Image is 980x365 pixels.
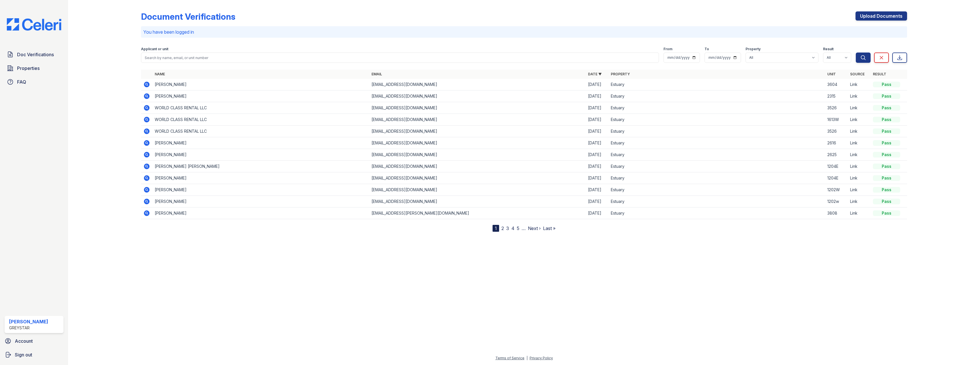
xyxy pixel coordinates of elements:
td: [PERSON_NAME] [152,149,369,161]
div: Pass [873,117,900,122]
a: Last » [543,225,556,231]
td: [PERSON_NAME] [152,79,369,90]
td: [DATE] [586,102,609,114]
div: Pass [873,152,900,158]
td: [PERSON_NAME] [152,90,369,102]
a: Unit [827,72,836,76]
a: Terms of Service [495,356,524,360]
td: 3604 [825,79,848,90]
img: CE_Logo_Blue-a8612792a0a2168367f1c8372b55b34899dd931a85d93a1a3d3e32e68fde9ad4.png [2,18,66,31]
td: Link [848,79,871,90]
a: 3 [506,225,509,231]
td: [PERSON_NAME] [152,137,369,149]
td: Link [848,172,871,184]
div: 1 [493,225,499,232]
span: Doc Verifications [17,51,54,58]
td: [EMAIL_ADDRESS][DOMAIN_NAME] [369,172,586,184]
td: [EMAIL_ADDRESS][DOMAIN_NAME] [369,149,586,161]
td: 1202w [825,196,848,207]
a: Privacy Policy [530,356,553,360]
td: 2625 [825,149,848,161]
a: Email [371,72,382,76]
div: Pass [873,82,900,87]
td: [EMAIL_ADDRESS][DOMAIN_NAME] [369,90,586,102]
div: Pass [873,175,900,181]
td: [DATE] [586,137,609,149]
td: Link [848,161,871,172]
td: 3526 [825,126,848,137]
td: 1204E [825,161,848,172]
div: Pass [873,164,900,169]
a: 4 [511,225,514,231]
td: [DATE] [586,196,609,207]
div: Pass [873,140,900,146]
a: Result [873,72,886,76]
td: Link [848,149,871,161]
td: 1202W [825,184,848,196]
td: Estuary [609,114,825,126]
a: Date ▼ [588,72,602,76]
span: Properties [17,65,40,72]
td: Estuary [609,137,825,149]
td: [EMAIL_ADDRESS][DOMAIN_NAME] [369,114,586,126]
a: Name [155,72,165,76]
td: [DATE] [586,126,609,137]
div: Pass [873,210,900,216]
td: WORLD CLASS RENTAL LLC [152,102,369,114]
a: Doc Verifications [5,49,64,60]
div: Pass [873,105,900,111]
span: Account [15,338,33,344]
td: Link [848,137,871,149]
td: [DATE] [586,149,609,161]
td: Link [848,114,871,126]
label: Property [746,47,761,51]
td: WORLD CLASS RENTAL LLC [152,114,369,126]
td: [EMAIL_ADDRESS][DOMAIN_NAME] [369,161,586,172]
td: Estuary [609,79,825,90]
div: Pass [873,93,900,99]
a: Sign out [2,349,66,360]
a: Next › [528,225,541,231]
div: Document Verifications [141,11,235,22]
label: From [663,47,672,51]
div: | [526,356,528,360]
td: Link [848,90,871,102]
td: Estuary [609,149,825,161]
div: Pass [873,187,900,193]
td: Link [848,207,871,219]
a: Properties [5,62,64,74]
label: Result [823,47,834,51]
td: 2616 [825,137,848,149]
a: Account [2,335,66,347]
td: [PERSON_NAME] [152,184,369,196]
div: Greystar [9,325,48,331]
label: To [705,47,709,51]
input: Search by name, email, or unit number [141,53,659,63]
label: Applicant or unit [141,47,168,51]
div: [PERSON_NAME] [9,318,48,325]
td: 2315 [825,90,848,102]
a: 5 [517,225,519,231]
td: Link [848,184,871,196]
a: FAQ [5,76,64,88]
td: [EMAIL_ADDRESS][DOMAIN_NAME] [369,102,586,114]
div: Pass [873,199,900,204]
span: Sign out [15,351,32,358]
td: Estuary [609,184,825,196]
span: … [522,225,526,232]
td: [PERSON_NAME] [152,172,369,184]
a: Source [850,72,865,76]
div: Pass [873,128,900,134]
td: [DATE] [586,114,609,126]
td: [DATE] [586,207,609,219]
a: Upload Documents [856,11,907,21]
td: Link [848,102,871,114]
td: [PERSON_NAME] [152,207,369,219]
td: [DATE] [586,172,609,184]
td: Estuary [609,102,825,114]
td: [PERSON_NAME] [152,196,369,207]
td: Link [848,196,871,207]
td: [EMAIL_ADDRESS][DOMAIN_NAME] [369,137,586,149]
td: Estuary [609,161,825,172]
